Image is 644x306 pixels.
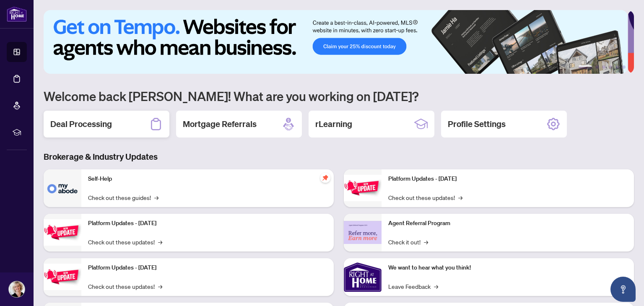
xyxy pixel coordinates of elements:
[44,10,628,74] img: Slide 0
[344,221,382,244] img: Agent Referral Program
[388,263,627,272] p: We want to hear what you think!
[44,169,81,207] img: Self-Help
[344,175,382,201] img: Platform Updates - June 23, 2025
[615,65,619,69] button: 5
[622,65,626,69] button: 6
[88,263,327,272] p: Platform Updates - [DATE]
[44,88,634,104] h1: Welcome back [PERSON_NAME]! What are you working on [DATE]?
[424,237,428,246] span: →
[458,193,462,202] span: →
[44,219,81,246] img: Platform Updates - September 16, 2025
[88,237,162,246] a: Check out these updates!→
[88,174,327,184] p: Self-Help
[88,219,327,228] p: Platform Updates - [DATE]
[602,65,605,69] button: 3
[44,264,81,290] img: Platform Updates - July 21, 2025
[50,118,112,130] h2: Deal Processing
[388,174,627,184] p: Platform Updates - [DATE]
[388,219,627,228] p: Agent Referral Program
[579,65,592,69] button: 1
[388,237,428,246] a: Check it out!→
[595,65,599,69] button: 2
[315,118,352,130] h2: rLearning
[9,281,25,297] img: Profile Icon
[183,118,257,130] h2: Mortgage Referrals
[44,151,634,163] h3: Brokerage & Industry Updates
[609,65,612,69] button: 4
[388,193,462,202] a: Check out these updates!→
[434,282,438,291] span: →
[344,258,382,296] img: We want to hear what you think!
[7,6,27,22] img: logo
[388,282,438,291] a: Leave Feedback→
[158,237,162,246] span: →
[610,277,636,302] button: Open asap
[448,118,506,130] h2: Profile Settings
[154,193,158,202] span: →
[88,282,162,291] a: Check out these updates!→
[158,282,162,291] span: →
[88,193,158,202] a: Check out these guides!→
[320,173,330,183] span: pushpin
